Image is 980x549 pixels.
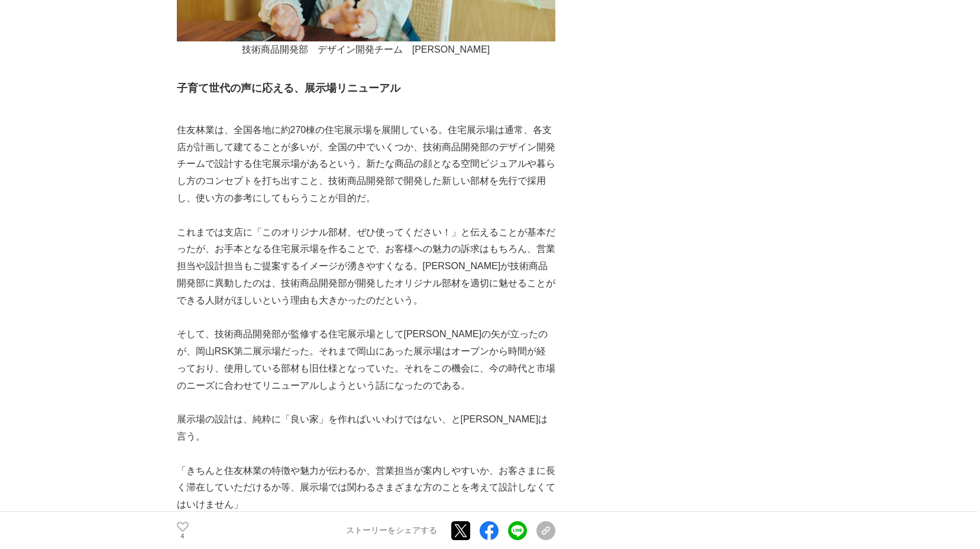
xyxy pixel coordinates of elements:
[177,80,555,97] h3: 子育て世代の声に応える、展示場リニューアル
[177,41,555,59] p: 技術商品開発部 デザイン開発チーム [PERSON_NAME]
[177,463,555,514] p: 「きちんと住友林業の特徴や魅力が伝わるか、営業担当が案内しやすいか、お客さまに長く滞在していただけるか等、展示場では関わるさまざまな方のことを考えて設計しなくてはいけません」
[177,326,555,394] p: そして、技術商品開発部が監修する住宅展示場として[PERSON_NAME]の矢が立ったのが、岡山RSK第二展示場だった。それまで岡山にあった展示場はオープンから時間が経っており、使用している部材...
[177,122,555,207] p: 住友林業は、全国各地に約270棟の住宅展示場を展開している。住宅展示場は通常、各支店が計画して建てることが多いが、全国の中でいくつか、技術商品開発部のデザイン開発チームで設計する住宅展示場がある...
[346,525,437,536] p: ストーリーをシェアする
[177,411,555,445] p: 展示場の設計は、純粋に「良い家」を作ればいいわけではない、と[PERSON_NAME]は言う。
[177,533,189,539] p: 4
[177,224,555,309] p: これまでは支店に「このオリジナル部材、ぜひ使ってください！」と伝えることが基本だったが、お手本となる住宅展示場を作ることで、お客様への魅力の訴求はもちろん、営業担当や設計担当もご提案するイメージ...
